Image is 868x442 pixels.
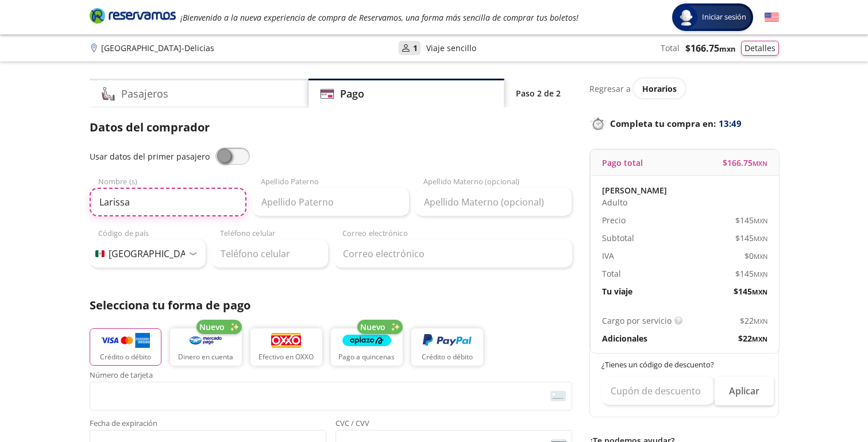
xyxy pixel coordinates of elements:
span: Horarios [642,83,677,94]
span: Nuevo [199,321,225,333]
button: Efectivo en OXXO [250,328,322,366]
p: Datos del comprador [90,119,572,136]
i: Brand Logo [90,7,176,24]
span: 13:49 [719,117,742,130]
input: Apellido Materno (opcional) [415,188,572,216]
span: Fecha de expiración [90,420,326,430]
small: MXN [754,252,767,261]
img: card [550,391,566,401]
p: ¿Tienes un código de descuento? [601,359,768,371]
small: MXN [752,335,767,343]
p: Adicionales [602,332,647,344]
p: Tu viaje [602,285,632,297]
input: Correo electrónico [334,239,572,268]
img: MX [95,250,105,257]
iframe: Messagebird Livechat Widget [801,375,857,431]
button: Aplicar [715,377,774,405]
h4: Pasajeros [121,86,168,102]
input: Teléfono celular [211,239,328,268]
button: Crédito o débito [90,328,161,366]
span: $ 145 [735,232,767,244]
span: $ 0 [744,250,767,262]
p: Dinero en cuenta [178,352,233,362]
p: Pago total [602,157,643,169]
span: Usar datos del primer pasajero [90,151,210,162]
span: Iniciar sesión [697,11,751,23]
button: English [765,10,779,25]
a: Brand Logo [90,7,176,28]
p: Pago a quincenas [338,352,395,362]
em: ¡Bienvenido a la nueva experiencia de compra de Reservamos, una forma más sencilla de comprar tus... [180,12,578,23]
span: $ 166.75 [685,41,735,55]
button: Detalles [741,41,779,56]
input: Apellido Paterno [252,188,409,216]
iframe: Iframe del número de tarjeta asegurada [95,385,567,407]
small: MXN [754,234,767,243]
small: MXN [754,270,767,278]
span: $ 22 [738,332,767,344]
p: Precio [602,214,626,226]
span: Adulto [602,196,627,208]
div: Regresar a ver horarios [589,79,779,98]
p: [PERSON_NAME] [602,184,667,196]
p: Regresar a [589,83,631,95]
small: MXN [752,288,767,296]
small: MXN [719,44,735,54]
span: Número de tarjeta [90,371,572,382]
p: Subtotal [602,232,634,244]
p: Total [602,267,621,280]
p: Crédito o débito [100,352,151,362]
small: MXN [753,159,767,168]
input: Cupón de descuento [601,377,715,405]
p: Crédito o débito [422,352,473,362]
p: [GEOGRAPHIC_DATA] - Delicias [101,42,214,54]
p: 1 [413,42,418,54]
span: Nuevo [360,321,385,333]
span: CVC / CVV [335,420,572,430]
button: Crédito o débito [411,328,483,366]
p: Paso 2 de 2 [516,87,561,99]
span: $ 22 [740,315,767,327]
p: Selecciona tu forma de pago [90,297,572,314]
span: $ 145 [735,267,767,280]
span: $ 145 [734,285,767,297]
p: Cargo por servicio [602,315,672,327]
p: Total [661,42,680,54]
span: $ 166.75 [723,157,767,169]
p: IVA [602,250,614,262]
small: MXN [754,216,767,225]
p: Completa tu compra en : [589,115,779,131]
input: Nombre (s) [90,188,246,216]
p: Viaje sencillo [426,42,476,54]
button: Pago a quincenas [331,328,403,366]
h4: Pago [340,86,364,102]
button: Dinero en cuenta [170,328,242,366]
small: MXN [754,317,767,325]
p: Efectivo en OXXO [259,352,314,362]
span: $ 145 [735,214,767,226]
